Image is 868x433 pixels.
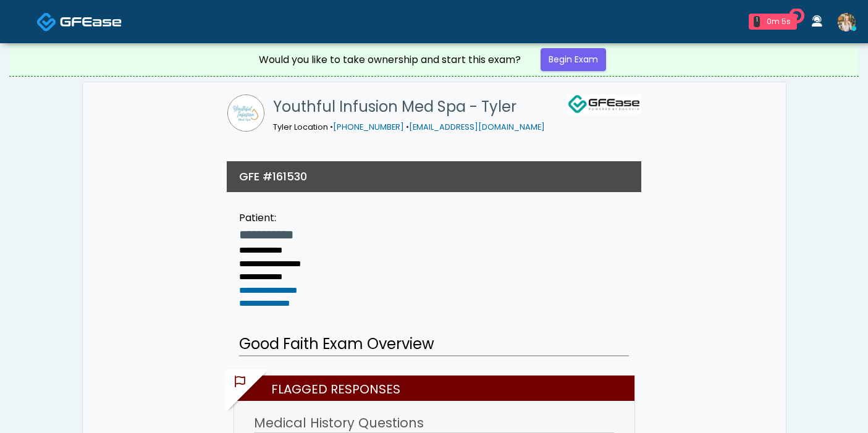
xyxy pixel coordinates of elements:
[60,15,122,28] img: Docovia
[567,95,641,114] img: GFEase Logo
[333,122,404,132] a: [PHONE_NUMBER]
[239,169,307,184] h3: GFE #161530
[227,95,264,132] img: Youthful Infusion Med Spa - Tyler
[239,333,629,356] h2: Good Faith Exam Overview
[754,16,760,27] div: 1
[239,211,301,225] div: Patient:
[406,122,409,132] span: •
[741,9,804,35] a: 1 0m 5s
[36,1,122,41] a: Docovia
[273,122,545,132] small: Tyler Location
[409,122,545,132] a: [EMAIL_ADDRESS][DOMAIN_NAME]
[273,95,545,119] h1: Youthful Infusion Med Spa - Tyler
[765,16,792,27] div: 0m 5s
[254,414,613,433] h3: Medical History Questions
[837,13,856,32] img: Cameron Ellis
[330,122,333,132] span: •
[36,12,57,32] img: Docovia
[240,376,634,401] h2: Flagged Responses
[259,53,521,67] div: Would you like to take ownership and start this exam?
[541,48,606,71] a: Begin Exam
